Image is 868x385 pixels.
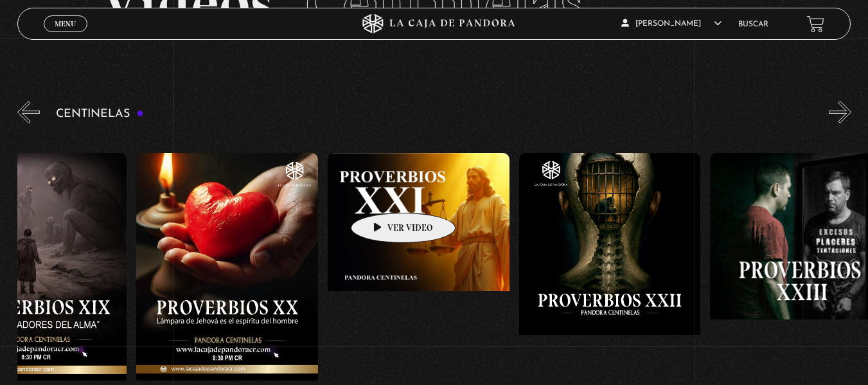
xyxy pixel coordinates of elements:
a: Buscar [738,21,768,28]
a: View your shopping cart [807,15,824,32]
button: Next [829,101,851,123]
button: Previous [17,101,40,123]
h3: Centinelas [56,108,144,120]
span: Menu [55,20,76,28]
span: Cerrar [50,31,80,40]
span: [PERSON_NAME] [621,20,722,28]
